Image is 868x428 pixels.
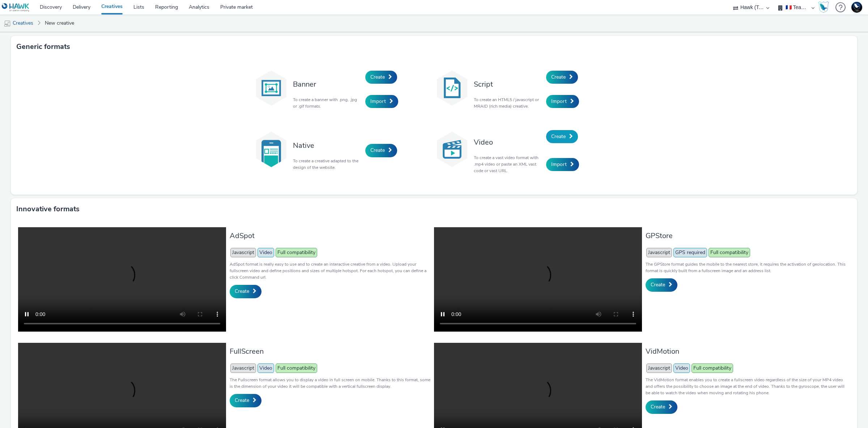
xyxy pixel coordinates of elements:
span: Create [235,288,249,295]
img: Hawk Academy [818,1,829,13]
a: Create [230,285,261,298]
a: Import [546,158,579,171]
h3: Innovative formats [16,204,80,215]
img: banner.svg [253,70,289,106]
p: The GPStore format guides the mobile to the nearest store, it requires the activation of geolocat... [646,261,846,274]
h3: Native [293,141,362,150]
span: Video [258,248,274,257]
h3: FullScreen [230,346,430,356]
a: Import [546,95,579,108]
span: Create [370,147,385,154]
p: The Fullscreen format allows you to display a video in full screen on mobile. Thanks to this form... [230,377,430,390]
a: Create [646,278,677,291]
a: Create [365,71,397,84]
span: Import [551,98,567,105]
span: Video [258,363,274,373]
a: Create [546,130,578,143]
span: Javascript [646,363,672,373]
span: Full compatibility [276,248,317,257]
h3: Banner [293,79,362,89]
a: Create [646,400,677,414]
span: Import [370,98,386,105]
span: Create [551,74,566,80]
span: Javascript [230,248,256,257]
a: Create [230,394,261,407]
span: Javascript [646,248,672,257]
p: To create a banner with .png, .jpg or .gif formats. [293,96,362,109]
h3: AdSpot [230,231,430,241]
span: Full compatibility [276,363,317,373]
span: Create [651,281,665,288]
span: Video [673,363,690,373]
p: To create a creative adapted to the design of the website. [293,158,362,171]
span: Full compatibility [692,363,733,373]
a: Create [365,144,397,157]
p: To create an HTML5 / javascript or MRAID (rich media) creative. [474,96,542,109]
img: Support Hawk [851,2,862,13]
span: Import [551,161,567,168]
img: video.svg [434,131,470,167]
a: Hawk Academy [818,1,832,13]
span: Create [235,397,249,404]
p: AdSpot format is really easy to use and to create an interactive creative from a video. Upload yo... [230,261,430,281]
h3: Video [474,137,542,147]
span: Create [551,133,566,140]
span: GPS required [673,248,707,257]
span: Create [651,403,665,410]
a: Import [365,95,398,108]
h3: VidMotion [646,346,846,356]
img: mobile [4,20,11,27]
span: Create [370,74,385,80]
h3: Script [474,79,542,89]
h3: Generic formats [16,41,70,52]
a: New creative [41,14,78,32]
span: Full compatibility [709,248,750,257]
a: Create [546,71,578,84]
p: To create a vast video format with .mp4 video or paste an XML vast code or vast URL. [474,154,542,174]
p: The VidMotion format enables you to create a fullscreen video regardless of the size of your MP4 ... [646,377,846,396]
img: native.svg [253,131,289,167]
img: code.svg [434,70,470,106]
span: Javascript [230,363,256,373]
h3: GPStore [646,231,846,241]
img: undefined Logo [2,3,30,12]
